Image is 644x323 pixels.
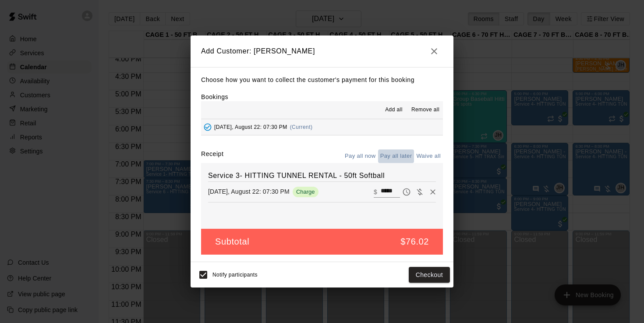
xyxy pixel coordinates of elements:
span: (Current) [290,124,313,130]
p: [DATE], August 22: 07:30 PM [208,187,290,196]
button: Waive all [414,149,443,163]
button: Pay all later [378,149,414,163]
span: Charge [293,188,318,195]
button: Checkout [409,267,450,283]
span: Pay later [400,188,413,195]
label: Bookings [201,93,228,100]
button: Remove [426,185,439,199]
h6: Service 3- HITTING TUNNEL RENTAL - 50ft Softball [208,170,436,181]
p: $ [374,188,377,196]
button: Added - Collect Payment [201,121,214,134]
h5: $76.02 [400,236,429,248]
button: Added - Collect Payment[DATE], August 22: 07:30 PM(Current) [201,119,443,135]
label: Receipt [201,149,223,163]
span: Remove all [411,106,439,114]
button: Pay all now [343,149,378,163]
span: [DATE], August 22: 07:30 PM [214,124,287,130]
span: Add all [385,106,403,114]
h5: Subtotal [215,236,249,248]
h2: Add Customer: [PERSON_NAME] [191,35,453,67]
button: Remove all [408,103,443,117]
button: Add all [380,103,408,117]
span: Notify participants [212,272,258,278]
p: Choose how you want to collect the customer's payment for this booking [201,75,443,85]
span: Waive payment [413,188,426,195]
